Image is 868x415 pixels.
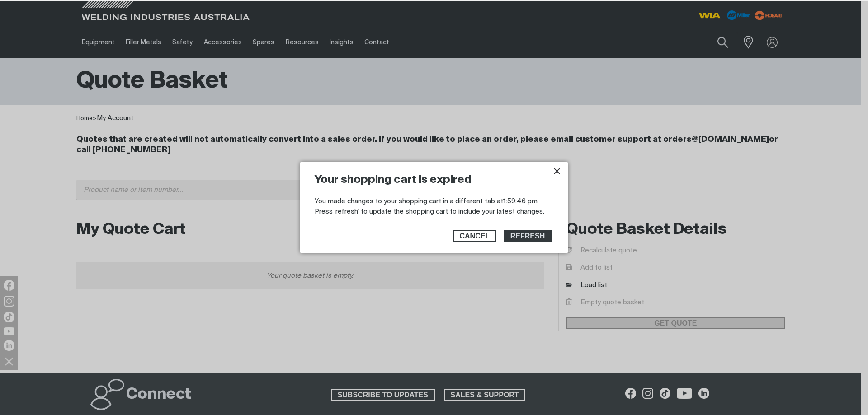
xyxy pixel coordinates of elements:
span: Refresh [510,230,545,242]
p: You made changes to your shopping cart in a different tab at 1:59:46 pm . Press 'refresh' to upda... [315,193,552,217]
h2: Your shopping cart is expired [315,173,552,193]
span: Cancel [459,230,490,242]
button: Refresh [504,230,552,242]
button: Cancel [453,230,496,242]
button: Close pop-up overlay [552,166,562,177]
